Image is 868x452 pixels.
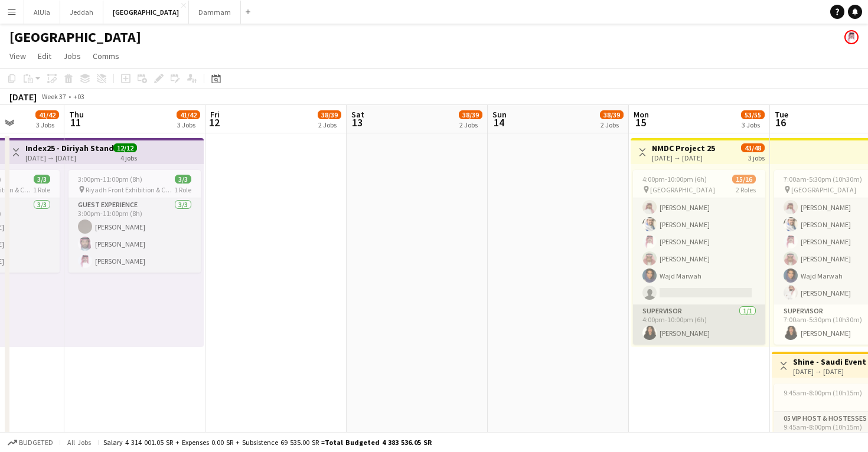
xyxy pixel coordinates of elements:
[732,175,756,184] span: 15/16
[633,304,765,345] app-card-role: Supervisor1/14:00pm-10:00pm (6h)[PERSON_NAME]
[103,1,189,24] button: [GEOGRAPHIC_DATA]
[58,48,86,64] a: Jobs
[60,1,103,24] button: Jeddah
[634,109,649,120] span: Mon
[784,175,862,184] span: 7:00am-5:30pm (10h30m)
[210,109,220,120] span: Fri
[491,116,507,129] span: 14
[652,153,715,162] div: [DATE] → [DATE]
[773,116,788,129] span: 16
[325,438,432,447] span: Total Budgeted 4 383 536.05 SR
[73,92,84,101] div: +03
[9,91,37,103] div: [DATE]
[35,110,59,119] span: 41/42
[189,1,241,24] button: Dammam
[24,1,60,24] button: AlUla
[38,51,51,61] span: Edit
[741,143,765,152] span: 43/48
[742,120,764,129] div: 3 Jobs
[88,48,124,64] a: Comms
[736,185,756,194] span: 2 Roles
[791,185,856,194] span: [GEOGRAPHIC_DATA]
[36,120,58,129] div: 3 Jobs
[351,109,364,120] span: Sat
[120,152,137,162] div: 4 jobs
[177,120,200,129] div: 3 Jobs
[318,120,341,129] div: 2 Jobs
[601,120,623,129] div: 2 Jobs
[844,30,859,44] app-user-avatar: Assaf Alassaf
[65,438,93,447] span: All jobs
[33,48,56,64] a: Edit
[318,110,341,119] span: 38/39
[492,109,507,120] span: Sun
[93,51,119,61] span: Comms
[113,143,137,152] span: 12/12
[39,92,68,101] span: Week 37
[775,109,788,120] span: Tue
[67,116,84,129] span: 11
[33,185,50,194] span: 1 Role
[78,175,142,184] span: 3:00pm-11:00pm (8h)
[25,153,113,162] div: [DATE] → [DATE]
[633,170,765,345] app-job-card: 4:00pm-10:00pm (6h)15/16 [GEOGRAPHIC_DATA]2 RolesAhad BaderSUHIB ALHUZAIM[PERSON_NAME][PERSON_NAM...
[68,198,201,273] app-card-role: Guest Experience3/33:00pm-11:00pm (8h)[PERSON_NAME][PERSON_NAME][PERSON_NAME]
[177,110,200,119] span: 41/42
[208,116,220,129] span: 12
[784,388,862,397] span: 9:45am-8:00pm (10h15m)
[632,116,649,129] span: 15
[9,28,141,46] h1: [GEOGRAPHIC_DATA]
[69,109,84,120] span: Thu
[459,110,482,119] span: 38/39
[5,48,31,64] a: View
[642,175,707,184] span: 4:00pm-10:00pm (6h)
[652,143,715,153] h3: NMDC Project 25
[63,51,81,61] span: Jobs
[68,170,201,273] app-job-card: 3:00pm-11:00pm (8h)3/3 Riyadh Front Exhibition & Conference Center1 RoleGuest Experience3/33:00pm...
[86,185,174,194] span: Riyadh Front Exhibition & Conference Center
[175,175,191,184] span: 3/3
[741,110,765,119] span: 53/55
[25,143,113,153] h3: Index25 - Diriyah Stand
[19,438,53,447] span: Budgeted
[350,116,364,129] span: 13
[6,436,55,449] button: Budgeted
[34,175,50,184] span: 3/3
[459,120,482,129] div: 2 Jobs
[650,185,715,194] span: [GEOGRAPHIC_DATA]
[103,438,432,447] div: Salary 4 314 001.05 SR + Expenses 0.00 SR + Subsistence 69 535.00 SR =
[174,185,191,194] span: 1 Role
[600,110,624,119] span: 38/39
[9,51,26,61] span: View
[748,152,765,162] div: 3 jobs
